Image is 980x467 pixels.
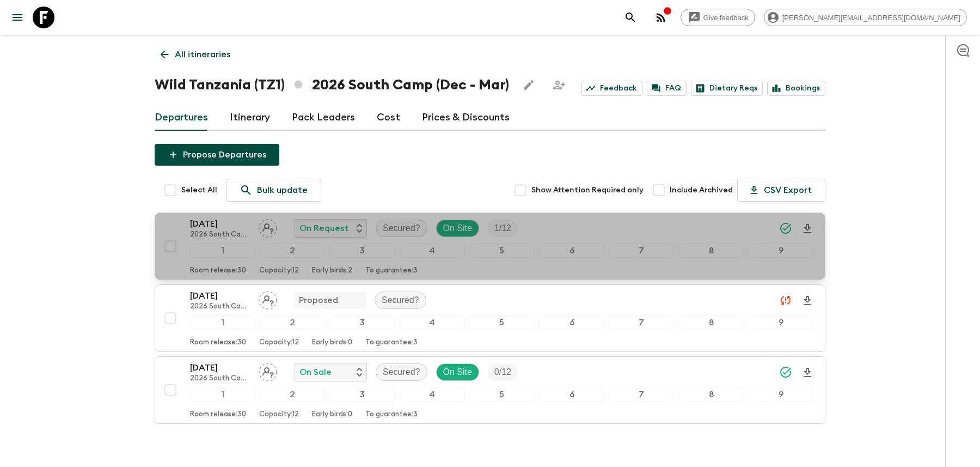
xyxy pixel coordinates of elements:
[436,220,479,237] div: On Site
[679,387,744,402] div: 8
[190,302,250,311] p: 2026 South Camp (Dec - Mar)
[365,410,418,419] p: To guarantee: 3
[609,316,674,330] div: 7
[383,366,420,379] p: Secured?
[365,266,418,275] p: To guarantee: 3
[259,266,299,275] p: Capacity: 12
[230,105,270,131] a: Itinerary
[329,316,395,330] div: 3
[679,244,744,258] div: 8
[155,356,825,424] button: [DATE]2026 South Camp (Dec - Mar)Assign pack leaderOn SaleSecured?On SiteTrip Fill123456789Room r...
[299,294,338,307] p: Proposed
[259,222,277,231] span: Assign pack leader
[681,9,755,26] a: Give feedback
[749,244,814,258] div: 9
[539,387,604,402] div: 6
[376,363,427,381] div: Secured?
[443,222,472,235] p: On Site
[155,284,825,352] button: [DATE]2026 South Camp (Dec - Mar)Assign pack leaderProposedSecured?123456789Room release:30Capaci...
[400,387,465,402] div: 4
[181,185,217,196] span: Select All
[190,266,246,275] p: Room release: 30
[365,338,418,347] p: To guarantee: 3
[609,387,674,402] div: 7
[422,105,510,131] a: Prices & Discounts
[175,48,230,61] p: All itineraries
[299,222,348,235] p: On Request
[7,7,28,28] button: menu
[488,220,518,237] div: Trip Fill
[494,222,511,235] p: 1 / 12
[749,316,814,330] div: 9
[779,366,792,379] svg: Synced Successfully
[329,244,395,258] div: 3
[400,244,465,258] div: 4
[257,184,308,197] p: Bulk update
[190,338,246,347] p: Room release: 30
[383,222,420,235] p: Secured?
[737,179,825,202] button: CSV Export
[190,374,250,383] p: 2026 South Camp (Dec - Mar)
[190,410,246,419] p: Room release: 30
[260,387,325,402] div: 2
[531,185,644,196] span: Show Attention Required only
[749,387,814,402] div: 9
[801,366,814,379] svg: Download Onboarding
[469,244,535,258] div: 5
[539,244,604,258] div: 6
[620,7,641,28] button: search adventures
[260,316,325,330] div: 2
[190,289,250,302] p: [DATE]
[469,316,535,330] div: 5
[259,338,299,347] p: Capacity: 12
[312,266,352,275] p: Early birds: 2
[329,387,395,402] div: 3
[548,74,570,96] span: Share this itinerary
[190,361,250,374] p: [DATE]
[259,410,299,419] p: Capacity: 12
[190,231,250,239] p: 2026 South Camp (Dec - Mar)
[581,81,642,96] a: Feedback
[155,213,825,280] button: [DATE]2026 South Camp (Dec - Mar)Assign pack leaderOn RequestSecured?On SiteTrip Fill123456789Roo...
[190,316,255,330] div: 1
[801,222,814,235] svg: Download Onboarding
[375,292,426,309] div: Secured?
[801,294,814,307] svg: Download Onboarding
[647,81,687,96] a: FAQ
[377,105,400,131] a: Cost
[691,81,763,96] a: Dietary Reqs
[259,366,277,375] span: Assign pack leader
[376,220,427,237] div: Secured?
[190,387,255,402] div: 1
[679,316,744,330] div: 8
[609,244,674,258] div: 7
[312,410,352,419] p: Early birds: 0
[155,144,279,166] button: Propose Departures
[299,366,332,379] p: On Sale
[767,81,825,96] a: Bookings
[226,179,321,202] a: Bulk update
[382,294,419,307] p: Secured?
[259,294,277,303] span: Assign pack leader
[443,366,472,379] p: On Site
[312,338,352,347] p: Early birds: 0
[539,316,604,330] div: 6
[776,14,966,22] span: [PERSON_NAME][EMAIL_ADDRESS][DOMAIN_NAME]
[190,217,250,231] p: [DATE]
[518,74,540,96] button: Edit this itinerary
[292,105,355,131] a: Pack Leaders
[764,9,967,26] div: [PERSON_NAME][EMAIL_ADDRESS][DOMAIN_NAME]
[155,74,509,96] h1: Wild Tanzania (TZ1) 2026 South Camp (Dec - Mar)
[155,105,208,131] a: Departures
[697,14,755,22] span: Give feedback
[779,222,792,235] svg: Synced Successfully
[155,44,236,65] a: All itineraries
[779,294,792,307] svg: Unable to sync - Check prices and secured
[488,363,518,381] div: Trip Fill
[260,244,325,258] div: 2
[400,316,465,330] div: 4
[436,363,479,381] div: On Site
[494,366,511,379] p: 0 / 12
[190,244,255,258] div: 1
[469,387,535,402] div: 5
